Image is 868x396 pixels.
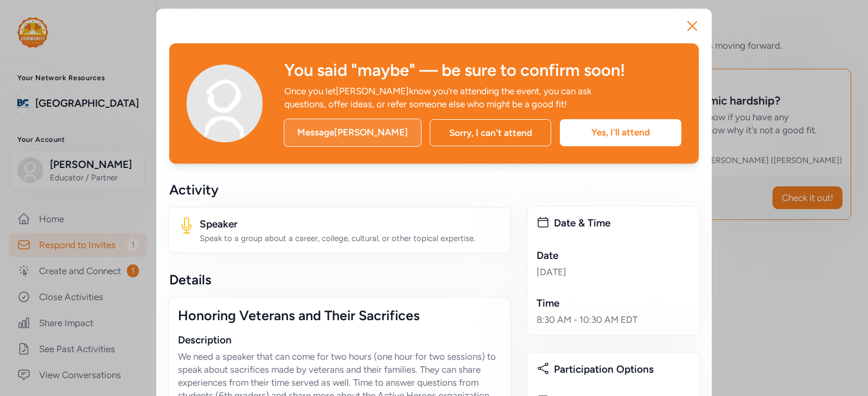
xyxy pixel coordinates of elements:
div: Message [PERSON_NAME] [284,119,422,147]
div: Details [169,271,510,288]
div: Yes, I'll attend [560,119,681,146]
div: [DATE] [537,265,690,278]
div: Date & Time [554,216,690,231]
div: Speaker [200,217,502,232]
div: Activity [169,181,510,198]
div: You said "maybe" — be sure to confirm soon! [284,61,681,80]
div: Participation Options [554,362,690,377]
div: 8:30 AM - 10:30 AM EDT [537,313,690,326]
div: Speak to a group about a career, college, cultural, or other topical expertise. [200,233,502,244]
div: Sorry, I can't attend [430,119,551,146]
div: Time [537,296,690,311]
div: Date [537,248,690,263]
div: Honoring Veterans and Their Sacrifices [178,307,502,324]
div: Once you let [PERSON_NAME] know you're attending the event, you can ask questions, offer ideas, o... [284,85,597,111]
div: Description [178,333,502,348]
img: Avatar [187,64,263,142]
